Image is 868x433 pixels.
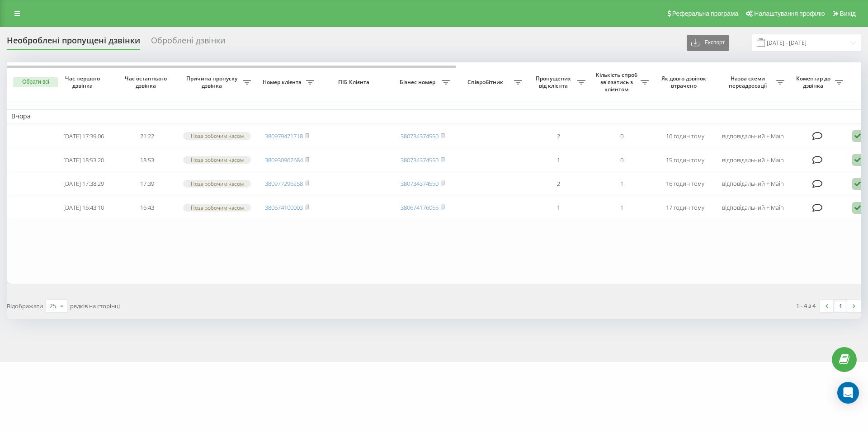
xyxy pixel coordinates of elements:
[326,79,383,86] span: ПІБ Клієнта
[837,382,859,404] div: Open Intercom Messenger
[594,71,641,93] span: Кількість спроб зв'язатись з клієнтом
[401,132,439,140] a: 380734374550
[396,79,442,86] span: Бізнес номер
[49,301,57,311] div: 25
[687,35,729,51] button: Експорт
[721,75,776,89] span: Назва схеми переадресації
[265,156,303,164] a: 380930962684
[52,125,115,147] td: [DATE] 17:39:06
[793,75,835,89] span: Коментар до дзвінка
[527,173,590,195] td: 2
[660,75,709,89] span: Як довго дзвінок втрачено
[401,179,439,188] a: 380734374550
[52,149,115,171] td: [DATE] 18:53:20
[840,10,856,17] span: Вихід
[796,301,816,310] div: 1 - 4 з 4
[531,75,577,89] span: Пропущених від клієнта
[115,173,179,195] td: 17:39
[459,79,514,86] span: Співробітник
[52,173,115,195] td: [DATE] 17:38:29
[717,149,789,171] td: відповідальний + Main
[717,173,789,195] td: відповідальний + Main
[265,203,303,212] a: 380674100003
[754,10,825,17] span: Налаштування профілю
[527,197,590,219] td: 1
[265,179,303,188] a: 380977296258
[183,75,243,89] span: Причина пропуску дзвінка
[115,125,179,147] td: 21:22
[401,203,439,212] a: 380674176055
[123,75,171,89] span: Час останнього дзвінка
[7,36,140,50] div: Необроблені пропущені дзвінки
[653,197,717,219] td: 17 годин тому
[265,132,303,140] a: 380979471718
[260,79,306,86] span: Номер клієнта
[672,10,739,17] span: Реферальна програма
[834,300,847,312] a: 1
[717,125,789,147] td: відповідальний + Main
[401,156,439,164] a: 380734374550
[13,77,58,87] button: Обрати всі
[115,149,179,171] td: 18:53
[52,197,115,219] td: [DATE] 16:43:10
[183,132,251,140] div: Поза робочим часом
[590,149,653,171] td: 0
[653,125,717,147] td: 16 годин тому
[653,173,717,195] td: 16 годин тому
[183,180,251,188] div: Поза робочим часом
[590,197,653,219] td: 1
[590,173,653,195] td: 1
[59,75,108,89] span: Час першого дзвінка
[70,302,120,310] span: рядків на сторінці
[115,197,179,219] td: 16:43
[7,302,43,310] span: Відображати
[183,204,251,212] div: Поза робочим часом
[527,149,590,171] td: 1
[151,36,225,50] div: Оброблені дзвінки
[183,156,251,164] div: Поза робочим часом
[653,149,717,171] td: 15 годин тому
[717,197,789,219] td: відповідальний + Main
[527,125,590,147] td: 2
[590,125,653,147] td: 0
